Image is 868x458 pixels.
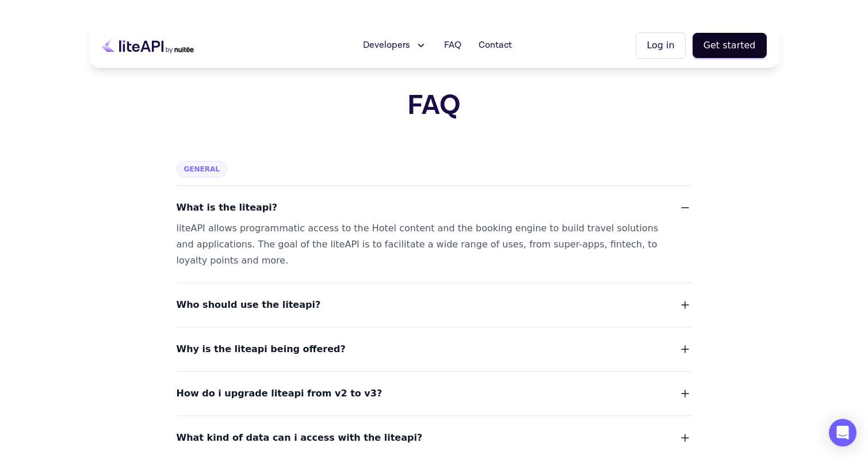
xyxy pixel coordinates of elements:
[177,297,321,313] span: Who should use the liteapi?
[177,161,227,177] span: General
[437,34,468,57] a: FAQ
[356,34,434,57] button: Developers
[472,34,519,57] a: Contact
[177,297,692,313] button: Who should use the liteapi?
[177,386,383,402] span: How do i upgrade liteapi from v2 to v3?
[479,39,512,52] span: Contact
[177,200,692,216] button: What is the liteapi?
[177,386,692,402] button: How do i upgrade liteapi from v2 to v3?
[115,92,753,120] h1: FAQ
[693,33,767,58] button: Get started
[177,341,346,357] span: Why is the liteapi being offered?
[363,39,410,52] span: Developers
[177,200,278,216] span: What is the liteapi?
[177,220,664,269] div: liteAPI allows programmatic access to the Hotel content and the booking engine to build travel so...
[177,430,692,446] button: What kind of data can i access with the liteapi?
[636,32,685,59] button: Log in
[177,341,692,357] button: Why is the liteapi being offered?
[177,430,423,446] span: What kind of data can i access with the liteapi?
[444,39,461,52] span: FAQ
[829,419,856,446] div: Open Intercom Messenger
